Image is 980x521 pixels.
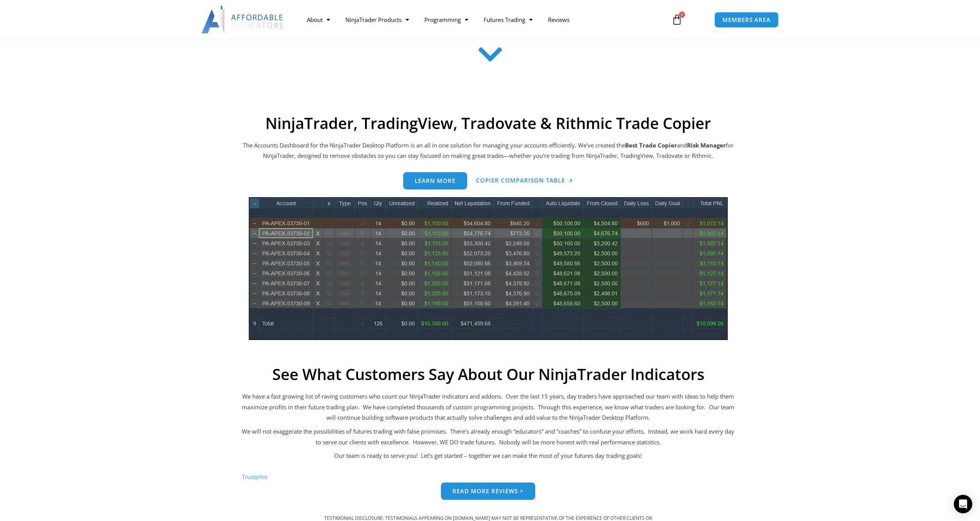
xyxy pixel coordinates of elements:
[242,451,735,461] p: Our team is ready to serve you! Let’s get started – together we can make the most of your futures...
[417,11,476,28] a: Programming
[299,11,338,28] a: About
[242,473,267,481] a: Trustpilot
[687,141,726,149] strong: Risk Manager
[338,11,417,28] a: NinjaTrader Products
[679,12,685,18] span: 0
[452,488,524,494] span: Read more reviews >
[714,12,779,28] a: MEMBERS AREA
[476,172,573,189] a: Copier Comparison Table
[242,140,735,162] p: The Accounts Dashboard for the NinjaTrader Desktop Platform is an all in one solution for managin...
[540,11,577,28] a: Reviews
[249,197,728,340] img: wideview8 28 2 | Affordable Indicators – NinjaTrader
[242,114,735,132] h2: NinjaTrader, TradingView, Tradovate & Rithmic Trade Copier
[403,172,467,189] a: Learn more
[201,6,284,34] img: LogoAI | Affordable Indicators – NinjaTrader
[242,365,735,384] h2: See What Customers Say About Our NinjaTrader Indicators
[476,11,540,28] a: Futures Trading
[954,495,972,513] div: Open Intercom Messenger
[722,17,771,23] span: MEMBERS AREA
[242,426,735,448] p: We will not exaggerate the possibilities of futures trading with false promises. There’s already ...
[476,178,565,183] span: Copier Comparison Table
[625,141,677,149] b: Best Trade Copier
[441,482,535,500] a: Read more reviews >
[415,178,456,184] span: Learn more
[299,11,663,28] nav: Menu
[660,8,694,31] a: 0
[242,391,735,424] p: We have a fast growing list of raving customers who count our NinjaTrader indicators and addons. ...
